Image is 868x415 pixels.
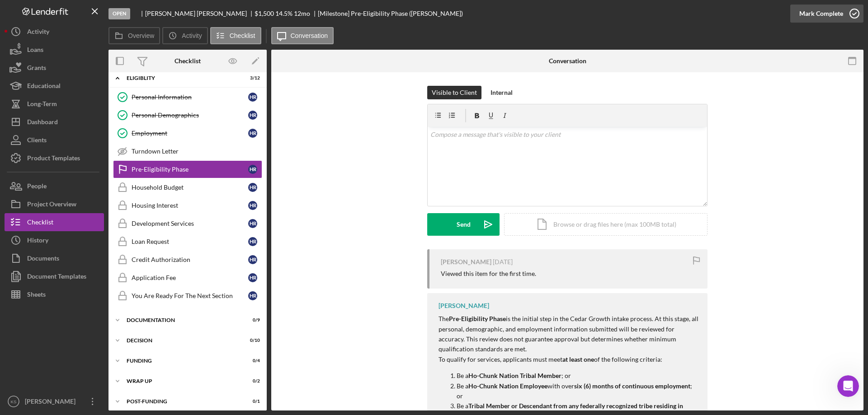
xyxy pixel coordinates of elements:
[132,202,248,209] div: Housing Interest
[5,213,104,231] button: Checklist
[449,315,506,322] strong: Pre-Eligibility Phase
[244,338,260,343] div: 0 / 10
[27,231,48,252] div: History
[248,219,257,228] div: H R
[113,124,262,142] a: EmploymentHR
[132,93,248,101] div: Personal Information
[5,59,104,77] button: Grants
[5,113,104,131] a: Dashboard
[5,177,104,195] button: People
[248,255,257,264] div: H R
[493,258,513,266] time: 2025-09-24 19:26
[113,233,262,251] a: Loan RequestHR
[27,149,80,169] div: Product Templates
[248,291,257,300] div: H R
[5,95,104,113] button: Long-Term
[113,214,262,233] a: Development ServicesHR
[439,354,698,364] p: To qualify for services, applicants must meet of the following criteria:
[127,358,237,364] div: Funding
[27,177,47,197] div: People
[210,27,261,44] button: Checklist
[549,57,586,65] div: Conversation
[248,273,257,282] div: H R
[127,75,237,81] div: Eligiblity
[248,111,257,120] div: H R
[441,258,491,266] div: [PERSON_NAME]
[132,148,262,155] div: Turndown Letter
[439,314,698,354] p: The is the initial step in the Cedar Growth intake process. At this stage, all personal, demograp...
[162,27,208,44] button: Activity
[837,375,859,397] iframe: Intercom live chat
[132,256,248,263] div: Credit Authorization
[132,238,248,245] div: Loan Request
[27,77,61,97] div: Educational
[432,86,477,99] div: Visible to Client
[574,382,690,390] strong: six (6) months of continuous employment
[132,112,248,119] div: Personal Demographics
[132,292,248,299] div: You Are Ready For The Next Section
[27,59,46,79] div: Grants
[27,285,46,306] div: Sheets
[5,77,104,95] button: Educational
[439,302,489,309] div: [PERSON_NAME]
[132,166,248,173] div: Pre-Eligibility Phase
[5,23,104,41] button: Activity
[113,196,262,214] a: Housing InterestHR
[5,131,104,149] button: Clients
[294,10,310,17] div: 12 mo
[127,399,237,404] div: Post-Funding
[5,249,104,267] button: Documents
[132,220,248,227] div: Development Services
[468,372,536,379] strong: Ho-Chunk Nation Tribal
[799,5,843,23] div: Mark Complete
[248,183,257,192] div: H R
[5,195,104,213] button: Project Overview
[113,251,262,269] a: Credit AuthorizationHR
[457,381,698,401] p: Be a with over ; or
[562,355,594,363] strong: at least one
[113,287,262,305] a: You Are Ready For The Next SectionHR
[113,142,262,160] a: Turndown Letter
[113,106,262,124] a: Personal DemographicsHR
[127,378,237,384] div: Wrap up
[5,285,104,303] button: Sheets
[244,378,260,384] div: 0 / 2
[27,249,59,270] div: Documents
[108,8,130,19] div: Open
[248,165,257,174] div: H R
[132,130,248,137] div: Employment
[248,93,257,102] div: H R
[244,358,260,364] div: 0 / 4
[113,160,262,178] a: Pre-Eligibility PhaseHR
[5,41,104,59] button: Loans
[132,274,248,281] div: Application Fee
[127,338,237,343] div: Decision
[457,213,471,236] div: Send
[113,88,262,106] a: Personal InformationHR
[5,149,104,167] button: Product Templates
[291,32,328,39] label: Conversation
[468,382,547,390] strong: Ho-Chunk Nation Employee
[108,27,160,44] button: Overview
[248,237,257,246] div: H R
[441,270,536,277] div: Viewed this item for the first time.
[5,231,104,249] a: History
[113,269,262,287] a: Application FeeHR
[248,129,257,138] div: H R
[244,317,260,323] div: 0 / 9
[132,184,248,191] div: Household Budget
[11,399,17,404] text: KS
[275,10,292,17] div: 14.5 %
[427,213,500,236] button: Send
[244,399,260,404] div: 0 / 1
[5,392,104,410] button: KS[PERSON_NAME]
